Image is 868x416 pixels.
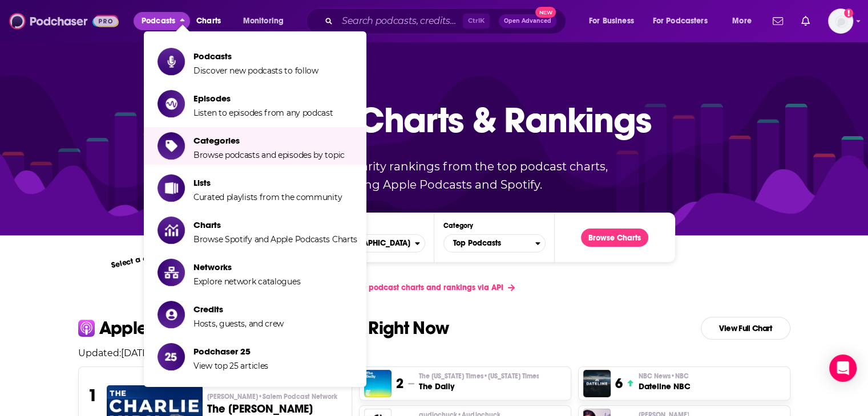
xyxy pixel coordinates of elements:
[193,219,357,230] span: Charts
[337,12,463,30] input: Search podcasts, credits, & more...
[317,8,577,34] div: Search podcasts, credits, & more...
[419,372,539,381] span: The [US_STATE] Times
[638,381,690,392] h3: Dateline NBC
[193,150,345,160] span: Browse podcasts and episodes by topic
[258,393,337,401] span: • Salem Podcast Network
[193,177,342,188] span: Lists
[535,7,556,18] span: New
[444,234,535,253] span: Top Podcasts
[69,348,800,358] p: Updated: [DATE]
[193,192,342,202] span: Curated playlists from the community
[419,372,539,381] p: The New York Times • New York Times
[638,372,690,392] a: NBC News•NBCDateline NBC
[193,234,357,244] span: Browse Spotify and Apple Podcasts Charts
[207,392,337,401] span: [PERSON_NAME]
[193,262,300,272] span: Networks
[207,392,342,401] p: Charlie Kirk • Salem Podcast Network
[193,346,268,357] span: Podchaser 25
[78,320,95,336] img: apple Icon
[216,83,652,157] p: Podcast Charts & Rankings
[344,274,524,301] a: Get podcast charts and rankings via API
[419,372,539,392] a: The [US_STATE] Times•[US_STATE] TimesThe Daily
[193,93,333,104] span: Episodes
[193,108,333,118] span: Listen to episodes from any podcast
[243,13,284,29] span: Monitoring
[645,12,724,30] button: open menu
[581,229,648,247] button: Browse Charts
[638,372,690,381] p: NBC News • NBC
[353,283,503,292] span: Get podcast charts and rankings via API
[463,14,490,28] span: Ctrl K
[653,13,708,29] span: For Podcasters
[828,9,853,34] span: Logged in as nbaderrubenstein
[193,66,318,76] span: Discover new podcasts to follow
[638,372,688,381] span: NBC News
[615,375,623,392] h3: 6
[844,9,853,18] svg: Add a profile image
[99,319,449,337] p: Apple Podcasts Top U.S. Podcasts Right Now
[724,12,766,30] button: open menu
[193,135,345,146] span: Categories
[829,354,857,382] div: Open Intercom Messenger
[581,12,648,30] button: open menu
[142,13,175,29] span: Podcasts
[443,234,546,252] button: Categories
[235,12,298,30] button: open menu
[504,18,551,24] span: Open Advanced
[189,12,228,30] a: Charts
[499,14,556,28] button: Open AdvancedNew
[797,11,814,31] a: Show notifications dropdown
[701,317,790,340] a: View Full Chart
[828,9,853,34] button: Show profile menu
[193,304,284,315] span: Credits
[9,10,119,32] img: Podchaser - Follow, Share and Rate Podcasts
[193,319,284,329] span: Hosts, guests, and crew
[193,361,268,371] span: View top 25 articles
[589,13,634,29] span: For Business
[583,370,611,397] img: Dateline NBC
[419,381,539,392] h3: The Daily
[732,13,752,29] span: More
[238,157,631,194] p: Up-to-date popularity rankings from the top podcast charts, including Apple Podcasts and Spotify.
[134,12,190,30] button: close menu
[196,13,221,29] span: Charts
[88,385,98,406] h3: 1
[193,51,318,62] span: Podcasts
[111,250,163,270] p: Select a chart
[828,9,853,34] img: User Profile
[670,372,688,380] span: • NBC
[483,372,539,380] span: • [US_STATE] Times
[193,276,300,287] span: Explore network catalogues
[768,11,788,31] a: Show notifications dropdown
